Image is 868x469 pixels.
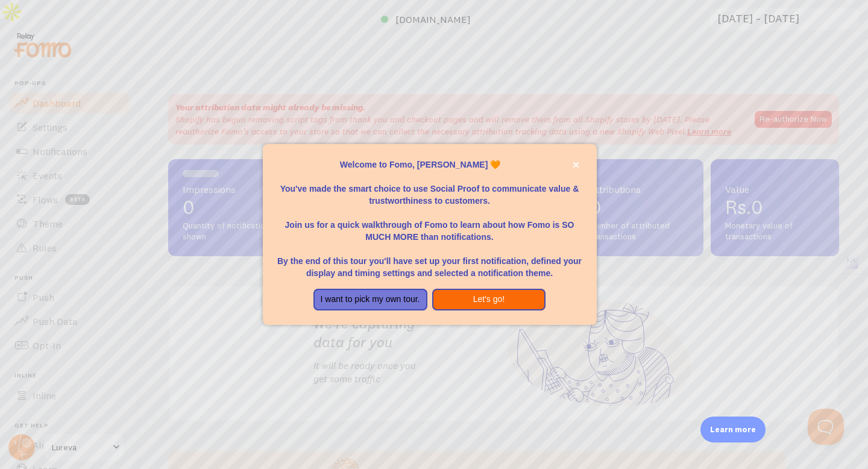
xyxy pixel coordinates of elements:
[277,171,582,207] p: You've made the smart choice to use Social Proof to communicate value & trustworthiness to custom...
[277,159,582,171] p: Welcome to Fomo, [PERSON_NAME] 🧡
[700,417,766,442] div: Learn more
[277,207,582,243] p: Join us for a quick walkthrough of Fomo to learn about how Fomo is SO MUCH MORE than notifications.
[277,243,582,279] p: By the end of this tour you'll have set up your first notification, defined your display and timi...
[263,144,597,325] div: Welcome to Fomo, Lakshay Sharma 🧡You&amp;#39;ve made the smart choice to use Social Proof to comm...
[710,424,756,435] p: Learn more
[432,289,546,310] button: Let's go!
[313,289,427,310] button: I want to pick my own tour.
[570,159,582,171] button: close,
